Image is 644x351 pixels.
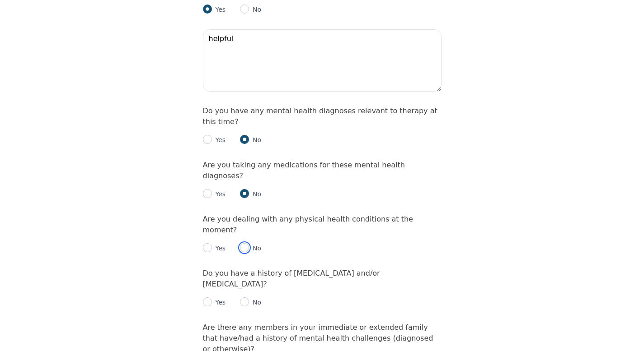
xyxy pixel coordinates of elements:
p: No [249,5,261,14]
label: Are you dealing with any physical health conditions at the moment? [203,215,413,234]
p: No [249,298,261,307]
p: Yes [212,135,226,144]
p: Yes [212,189,226,199]
textarea: helpful [203,29,442,92]
label: Are you taking any medications for these mental health diagnoses? [203,161,405,180]
p: Yes [212,244,226,253]
p: No [249,189,261,199]
p: Yes [212,5,226,14]
label: Do you have any mental health diagnoses relevant to therapy at this time? [203,106,437,126]
p: No [249,135,261,144]
label: Do you have a history of [MEDICAL_DATA] and/or [MEDICAL_DATA]? [203,269,380,288]
p: No [249,244,261,253]
p: Yes [212,298,226,307]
